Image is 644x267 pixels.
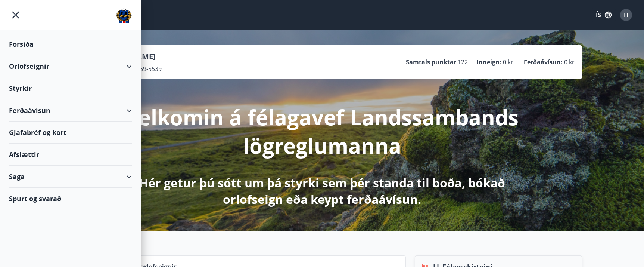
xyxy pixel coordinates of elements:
[458,58,468,66] span: 122
[9,99,132,122] div: Ferðaávísun
[116,8,132,23] img: union_logo
[9,144,132,166] div: Afslættir
[125,175,519,208] p: Hér getur þú sótt um þá styrki sem þér standa til boða, bókað orlofseign eða keypt ferðaávísun.
[9,8,22,22] button: menu
[592,8,616,22] button: ÍS
[9,55,132,77] div: Orlofseignir
[9,122,132,144] div: Gjafabréf og kort
[624,11,628,19] span: H
[617,6,635,24] button: H
[9,166,132,188] div: Saga
[503,58,515,66] span: 0 kr.
[477,58,501,66] p: Inneign :
[126,65,162,73] span: 271069-5539
[564,58,576,66] span: 0 kr.
[406,58,456,66] p: Samtals punktar
[9,33,132,55] div: Forsíða
[9,77,132,99] div: Styrkir
[524,58,563,66] p: Ferðaávísun :
[9,188,132,209] div: Spurt og svarað
[125,103,519,160] p: Velkomin á félagavef Landssambands lögreglumanna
